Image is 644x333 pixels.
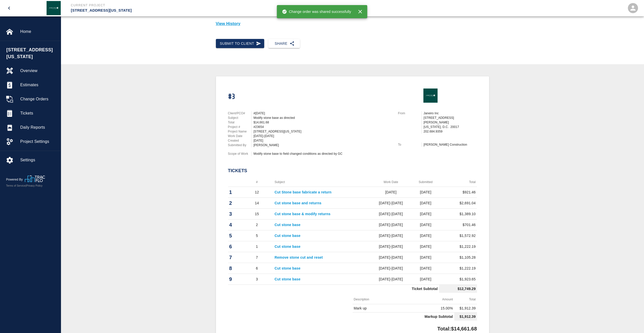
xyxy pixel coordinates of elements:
td: $1,105.28 [439,252,477,263]
div: [STREET_ADDRESS][US_STATE] [254,129,392,134]
p: 9 [229,275,239,283]
div: Modify stone base to field changed conditions as directed by GC [254,151,392,156]
div: $14,661.68 [254,120,392,125]
img: Janeiro Inc [423,88,438,103]
p: Powered By [6,177,25,182]
span: Daily Reports [20,124,56,130]
td: $1,222.19 [439,263,477,274]
p: 3 [229,210,239,218]
h1: #3 [228,93,235,101]
p: [PERSON_NAME] Construction [424,142,477,147]
p: Submitted By [228,143,251,147]
div: #23654 [254,125,392,129]
p: 7 [229,254,239,261]
p: 8 [229,264,239,272]
td: $1,923.65 [439,274,477,285]
td: 5 [241,230,273,241]
iframe: Chat Widget [619,309,644,333]
p: Scope of Work [228,151,251,156]
a: Privacy Policy [26,184,43,187]
p: 1 [229,188,239,196]
td: $1,222.19 [439,241,477,252]
td: [DATE]-[DATE] [369,230,412,241]
a: Cut stone base [275,266,300,270]
td: $1,572.92 [439,230,477,241]
td: 12 [241,187,273,198]
p: Project # [228,125,251,129]
p: 6 [229,243,239,250]
td: [DATE]-[DATE] [369,198,412,209]
td: $2,691.04 [439,198,477,209]
p: [STREET_ADDRESS][US_STATE] [71,8,349,13]
td: Ticket Subtotal [228,285,439,293]
h2: Tickets [228,168,477,174]
p: From [398,111,421,116]
p: 202.684.9359 [424,129,477,134]
span: | [26,184,26,187]
p: To [398,142,421,147]
a: Remove stone cut and reset [275,255,323,259]
p: 5 [229,232,239,239]
th: Description [352,295,403,304]
th: Total [454,295,477,304]
td: [DATE] [412,274,439,285]
th: Work Date [369,177,412,187]
td: $701.46 [439,219,477,230]
a: Terms of Service [6,184,26,187]
td: [DATE] [369,187,412,198]
div: #[DATE] [254,111,392,116]
span: Tickets [20,110,56,116]
td: [DATE]-[DATE] [369,219,412,230]
span: Home [20,29,56,35]
span: Estimates [20,82,56,88]
td: Markup Subtotal [352,313,454,321]
td: [DATE] [412,219,439,230]
td: [DATE]-[DATE] [369,209,412,219]
th: # [241,177,273,187]
p: Current Project [71,3,349,8]
div: Modify stone base as directed [254,116,392,120]
td: 3 [241,274,273,285]
button: Share [268,39,300,48]
td: $921.46 [439,187,477,198]
p: 2 [229,199,239,207]
td: 15.00% [403,304,454,313]
td: [DATE] [412,187,439,198]
p: Janeiro Inc [424,111,477,116]
p: Work Date [228,134,251,138]
button: open drawer [3,2,15,14]
div: [DATE]-[DATE] [254,134,392,138]
p: Created [228,138,251,143]
span: Settings [20,157,56,163]
td: [DATE] [412,230,439,241]
a: Cut stone base & modify returns [275,212,330,216]
img: Janeiro Inc [47,1,61,15]
span: Change Orders [20,96,56,102]
p: [STREET_ADDRESS][PERSON_NAME] [US_STATE], D.C. 20017 [424,116,477,129]
span: Project Settings [20,139,56,145]
a: Cut stone base [275,277,300,281]
div: [PERSON_NAME] [254,143,392,147]
img: TracFlo [25,175,45,182]
p: Total: $14,661.68 [437,323,477,332]
a: Cut stone base and returns [275,201,321,205]
td: $12,749.29 [439,285,477,293]
div: [DATE] [254,138,392,143]
td: [DATE]-[DATE] [369,263,412,274]
th: Total [439,177,477,187]
td: [DATE] [412,241,439,252]
td: 6 [241,263,273,274]
td: 2 [241,219,273,230]
p: 4 [229,221,239,229]
p: Project Name [228,129,251,134]
p: Subject [228,116,251,120]
div: Change order was shared successfully [282,7,351,16]
td: 15 [241,209,273,219]
td: [DATE]-[DATE] [369,274,412,285]
th: Subject [273,177,369,187]
th: Submitted [412,177,439,187]
td: Mark up [352,304,403,313]
p: Client/PCO# [228,111,251,116]
td: 14 [241,198,273,209]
